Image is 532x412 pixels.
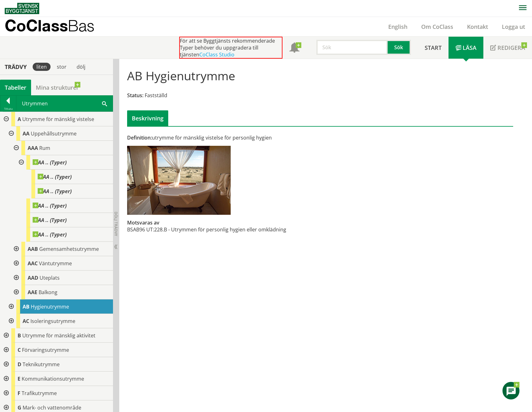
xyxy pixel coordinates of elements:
[22,390,57,397] span: Trafikutrymme
[33,231,67,238] span: AA .. (Typer)
[495,23,532,30] a: Logga ut
[10,242,113,256] div: Gå till informationssidan för CoClass Studio
[289,43,299,53] span: Notifikationer
[127,219,159,226] span: Motsvaras av
[5,22,94,29] p: CoClass
[5,17,108,36] a: CoClassBas
[483,37,532,59] a: Redigera
[23,303,30,310] span: AB
[30,318,75,325] span: Isoleringsutrymme
[127,92,143,99] span: Status:
[127,134,381,141] div: utrymme för mänsklig vistelse för personlig hygien
[39,145,50,151] span: Rum
[1,63,30,70] div: Trädvy
[460,23,495,30] a: Kontakt
[127,110,168,126] div: Beskrivning
[20,184,113,198] div: Gå till informationssidan för CoClass Studio
[22,116,94,123] span: Utrymme för mänsklig vistelse
[23,318,29,325] span: AC
[22,375,84,382] span: Kommunikationsutrymme
[381,23,414,30] a: English
[388,40,411,55] button: Sök
[15,198,113,213] div: Gå till informationssidan för CoClass Studio
[33,159,67,166] span: AA .. (Typer)
[15,227,113,242] div: Gå till informationssidan för CoClass Studio
[18,390,20,397] span: F
[497,44,525,51] span: Redigera
[10,141,113,242] div: Gå till informationssidan för CoClass Studio
[102,100,107,107] span: Sök i tabellen
[18,361,21,368] span: D
[18,332,21,339] span: B
[28,289,37,296] span: AAE
[53,63,70,71] div: stor
[28,274,38,281] span: AAD
[5,126,113,299] div: Gå till informationssidan för CoClass Studio
[10,256,113,271] div: Gå till informationssidan för CoClass Studio
[463,44,476,51] span: Läsa
[22,346,69,353] span: Förvaringsutrymme
[15,213,113,227] div: Gå till informationssidan för CoClass Studio
[68,16,94,35] span: Bas
[31,303,69,310] span: Hygienutrymme
[28,145,38,151] span: AAA
[73,63,89,71] div: dölj
[145,92,167,99] span: Fastställd
[199,51,234,58] a: CoClass Studio
[23,404,81,411] span: Mark- och vattenområde
[154,226,286,233] td: 228.B - Utrymmen för personlig hygien eller omklädning
[18,375,20,382] span: E
[38,174,72,180] span: AA .. (Typer)
[127,226,154,233] td: BSAB96 UT:
[127,69,235,82] h1: AB Hygienutrymme
[16,96,113,111] div: Utrymmen
[39,260,72,267] span: Väntutrymme
[425,44,442,51] span: Start
[414,23,460,30] a: Om CoClass
[31,80,83,95] a: Mina strukturer
[33,63,51,71] div: liten
[5,299,113,314] div: Gå till informationssidan för CoClass Studio
[39,289,57,296] span: Balkong
[38,188,72,194] span: AA .. (Typer)
[0,106,16,111] div: Tillbaka
[28,246,38,252] span: AAB
[179,37,282,59] div: För att se Byggtjänsts rekommenderade Typer behöver du uppgradera till tjänsten
[18,404,21,411] span: G
[127,134,152,141] span: Definition:
[113,212,119,236] span: Dölj trädvy
[18,346,21,353] span: C
[418,37,449,59] a: Start
[39,246,99,252] span: Gemensamhetsutrymme
[10,285,113,299] div: Gå till informationssidan för CoClass Studio
[10,271,113,285] div: Gå till informationssidan för CoClass Studio
[20,170,113,184] div: Gå till informationssidan för CoClass Studio
[449,37,483,59] a: Läsa
[15,155,113,198] div: Gå till informationssidan för CoClass Studio
[316,40,388,55] input: Sök
[18,116,21,123] span: A
[33,203,67,209] span: AA .. (Typer)
[23,130,30,137] span: AA
[22,332,95,339] span: Utrymme för mänsklig aktivitet
[31,130,77,137] span: Uppehållsutrymme
[127,146,231,215] img: ab-hygienutrymme.jpg
[5,314,113,328] div: Gå till informationssidan för CoClass Studio
[33,217,67,223] span: AA .. (Typer)
[28,260,38,267] span: AAC
[23,361,60,368] span: Teknikutrymme
[40,274,60,281] span: Uteplats
[5,3,39,14] img: Svensk Byggtjänst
